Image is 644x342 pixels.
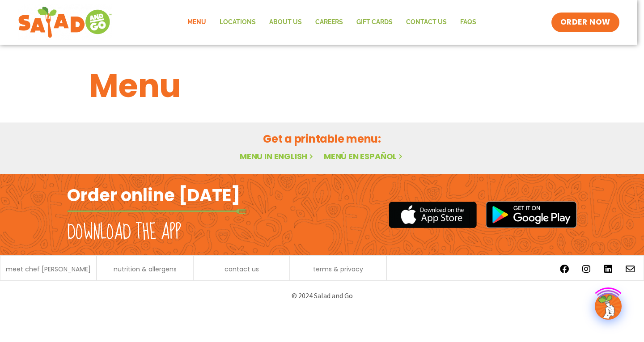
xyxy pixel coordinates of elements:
a: contact us [225,266,259,272]
a: Menu in English [240,151,315,162]
a: Menu [181,12,213,33]
h2: Download the app [67,220,181,245]
a: Contact Us [399,12,453,33]
a: nutrition & allergens [114,266,177,272]
p: © 2024 Salad and Go [72,290,572,302]
a: terms & privacy [313,266,363,272]
a: About Us [263,12,309,33]
h2: Order online [DATE] [67,184,240,206]
a: GIFT CARDS [350,12,399,33]
nav: Menu [181,12,483,33]
span: ORDER NOW [560,17,610,28]
a: Menú en español [324,151,404,162]
h1: Menu [89,62,555,110]
img: fork [67,209,246,214]
a: Careers [309,12,350,33]
a: FAQs [453,12,483,33]
img: google_play [486,201,577,228]
img: appstore [389,200,477,229]
a: Locations [213,12,263,33]
a: meet chef [PERSON_NAME] [6,266,91,272]
img: new-SAG-logo-768×292 [18,4,112,40]
h2: Get a printable menu: [89,131,555,147]
a: ORDER NOW [551,13,619,32]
